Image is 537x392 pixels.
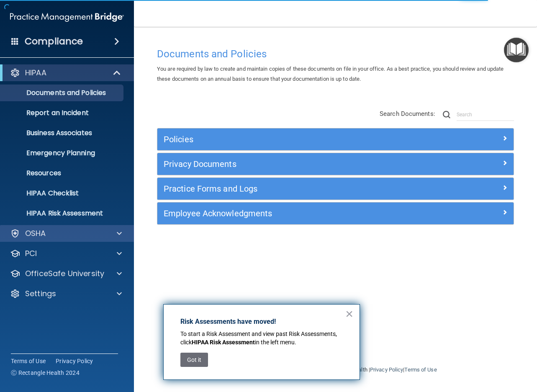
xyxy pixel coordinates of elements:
[10,9,124,26] img: PMB logo
[345,307,353,320] button: Close
[5,129,120,137] p: Business Associates
[180,331,338,346] span: To start a Risk Assessment and view past Risk Assessments, click
[11,357,46,365] a: Terms of Use
[5,189,120,197] p: HIPAA Checklist
[164,159,418,169] h5: Privacy Documents
[180,353,208,367] button: Got it
[255,339,296,346] span: in the left menu.
[380,110,435,118] span: Search Documents:
[157,49,514,59] h4: Documents and Policies
[5,149,120,157] p: Emergency Planning
[5,89,120,97] p: Documents and Policies
[504,38,529,62] button: Open Resource Center
[5,169,120,177] p: Resources
[5,209,120,218] p: HIPAA Risk Assessment
[25,289,56,299] p: Settings
[25,269,104,279] p: OfficeSafe University
[157,66,504,82] span: You are required by law to create and maintain copies of these documents on file in your office. ...
[457,108,514,121] input: Search
[164,209,418,218] h5: Employee Acknowledgments
[392,333,527,366] iframe: Drift Widget Chat Controller
[404,366,437,373] a: Terms of Use
[5,109,120,117] p: Report an Incident
[164,184,418,193] h5: Practice Forms and Logs
[192,339,255,346] strong: HIPAA Risk Assessment
[25,228,46,238] p: OSHA
[370,366,403,373] a: Privacy Policy
[25,249,37,259] p: PCI
[443,111,450,118] img: ic-search.3b580494.png
[56,357,93,365] a: Privacy Policy
[25,36,83,47] h4: Compliance
[25,68,46,78] p: HIPAA
[180,318,276,325] strong: Risk Assessments have moved!
[164,135,418,144] h5: Policies
[11,369,80,377] span: Ⓒ Rectangle Health 2024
